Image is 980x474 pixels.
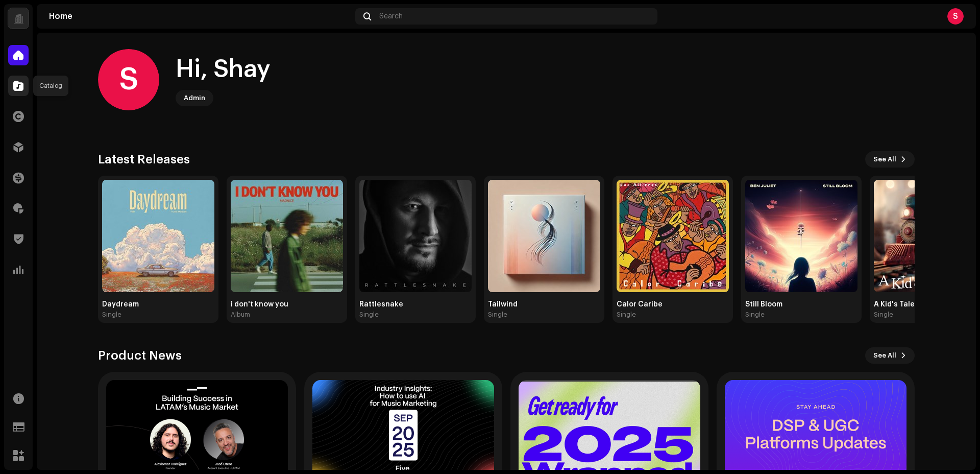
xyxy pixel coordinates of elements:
[488,180,600,292] img: 86e5f9ec-6730-4dc9-9cae-1ddc13b783cf
[49,12,351,20] div: Home
[865,151,915,168] button: See All
[617,180,729,292] img: 0c4a169e-f963-4f0f-9fc4-e976ec7e5c2c
[865,347,915,364] button: See All
[359,180,472,292] img: 1d256c7e-2957-4e72-8c28-e828c20f5f0a
[745,300,857,309] div: Still Bloom
[873,149,896,170] span: See All
[617,311,636,319] div: Single
[176,53,271,86] div: Hi, Shay
[102,311,121,319] div: Single
[231,180,343,292] img: b18f43e5-69af-4faf-aeb0-f4490c075593
[98,49,159,110] div: S
[231,311,250,319] div: Album
[359,300,472,309] div: Rattlesnake
[874,311,893,319] div: Single
[745,311,765,319] div: Single
[745,180,857,292] img: 8d24a101-c4c4-493f-9b00-fa18da2d90c8
[873,345,896,366] span: See All
[379,12,403,20] span: Search
[947,8,964,25] div: S
[184,92,205,104] div: Admin
[488,300,600,309] div: Tailwind
[102,180,214,292] img: b8ae0bf8-0807-484e-98af-4ccd62dd8371
[617,300,729,309] div: Calor Caribe
[102,300,214,309] div: Daydream
[231,300,343,309] div: i don't know you
[98,151,190,168] h3: Latest Releases
[488,311,507,319] div: Single
[98,347,182,364] h3: Product News
[359,311,379,319] div: Single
